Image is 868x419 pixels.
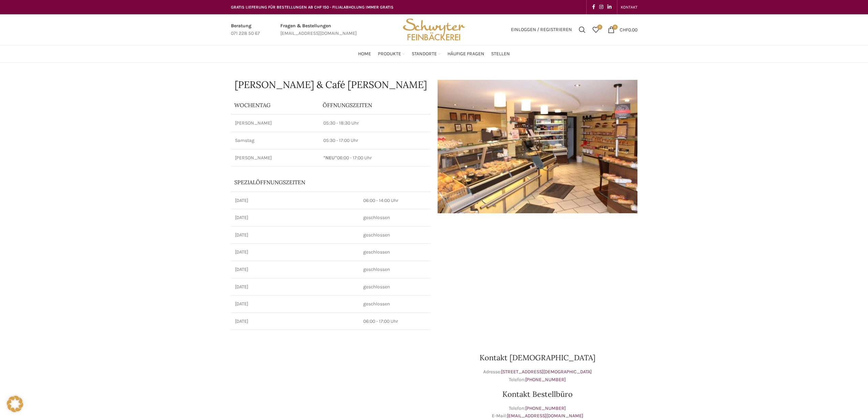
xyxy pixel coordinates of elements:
p: geschlossen [363,266,427,273]
a: [PHONE_NUMBER] [525,405,566,411]
a: Site logo [400,26,467,32]
p: [PERSON_NAME] [235,120,315,127]
p: Adresse: Telefon: [438,368,637,384]
span: GRATIS LIEFERUNG FÜR BESTELLUNGEN AB CHF 150 - FILIALABHOLUNG IMMER GRATIS [231,5,394,10]
span: KONTAKT [621,5,637,10]
p: [DATE] [235,249,355,256]
p: [DATE] [235,214,355,221]
span: Standorte [412,51,437,57]
a: Suchen [575,23,589,37]
a: Stellen [491,47,510,61]
span: Produkte [378,51,401,57]
p: geschlossen [363,214,427,221]
div: Secondary navigation [617,0,641,14]
span: Home [358,51,371,57]
a: Facebook social link [590,2,597,12]
p: ÖFFNUNGSZEITEN [323,101,427,109]
p: [DATE] [235,301,355,307]
p: Samstag [235,137,315,144]
span: 0 [597,25,602,30]
a: Linkedin social link [605,2,614,12]
a: [EMAIL_ADDRESS][DOMAIN_NAME] [507,413,583,419]
a: Infobox link [280,22,357,38]
a: Infobox link [231,22,260,38]
p: [DATE] [235,266,355,273]
p: Spezialöffnungszeiten [234,178,356,186]
span: CHF [620,27,628,32]
a: Standorte [412,47,441,61]
p: geschlossen [363,284,427,290]
p: 05:30 - 18:30 Uhr [323,120,426,127]
img: Bäckerei Schwyter [400,14,467,45]
p: [PERSON_NAME] [235,155,315,161]
a: 0 [589,23,603,37]
p: 06:00 - 17:00 Uhr [323,155,426,161]
span: Stellen [491,51,510,57]
a: Instagram social link [597,2,605,12]
span: Einloggen / Registrieren [511,27,572,32]
div: Main navigation [227,47,641,61]
a: Einloggen / Registrieren [507,23,575,37]
a: KONTAKT [621,0,637,14]
p: [DATE] [235,232,355,239]
a: Home [358,47,371,61]
p: [DATE] [235,197,355,204]
a: Produkte [378,47,405,61]
p: geschlossen [363,232,427,239]
a: [PHONE_NUMBER] [525,377,566,382]
p: [DATE] [235,318,355,325]
p: Wochentag [234,101,316,109]
p: geschlossen [363,301,427,307]
div: Meine Wunschliste [589,23,603,37]
span: Häufige Fragen [447,51,484,57]
a: [STREET_ADDRESS][DEMOGRAPHIC_DATA] [501,369,592,375]
h1: [PERSON_NAME] & Café [PERSON_NAME] [231,80,431,89]
p: geschlossen [363,249,427,256]
a: 0 CHF0.00 [604,23,641,37]
h3: Kontakt Bestellbüro [438,390,637,398]
p: 06:00 - 17:00 Uhr [363,318,427,325]
p: 06:00 - 14:00 Uhr [363,197,427,204]
a: Häufige Fragen [447,47,484,61]
p: [DATE] [235,284,355,290]
bdi: 0.00 [620,27,637,32]
span: 0 [613,25,618,30]
h3: Kontakt [DEMOGRAPHIC_DATA] [438,354,637,361]
p: 05:30 - 17:00 Uhr [323,137,426,144]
